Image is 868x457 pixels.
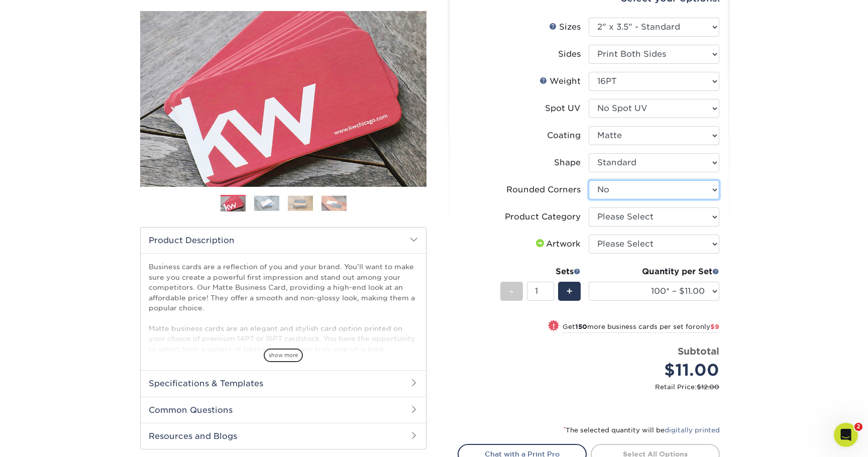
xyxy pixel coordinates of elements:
div: Sizes [549,21,581,33]
span: only [696,323,719,330]
span: show more [264,349,303,362]
strong: 150 [575,323,587,330]
span: - [509,284,514,299]
div: Sets [500,266,581,278]
strong: Subtotal [678,346,719,357]
h2: Resources and Blogs [141,423,426,449]
div: $11.00 [596,358,719,382]
div: Shape [554,157,581,169]
div: Quantity per Set [589,266,719,278]
img: Business Cards 04 [321,195,347,211]
h2: Common Questions [141,397,426,423]
div: Spot UV [545,102,581,115]
span: + [566,284,573,299]
h2: Product Description [141,227,426,253]
img: Business Cards 03 [288,195,313,211]
div: Rounded Corners [506,184,581,196]
div: Artwork [534,238,581,250]
img: Business Cards 01 [221,191,246,216]
span: $9 [710,323,719,330]
small: Get more business cards per set for [563,323,719,333]
span: $12.00 [697,383,719,391]
span: ! [553,321,555,331]
div: Sides [558,48,581,60]
div: Weight [539,75,581,87]
div: Coating [547,130,581,142]
small: Retail Price: [466,382,719,392]
a: digitally printed [665,426,720,434]
h2: Specifications & Templates [141,370,426,396]
iframe: Intercom live chat [834,423,858,447]
p: Business cards are a reflection of you and your brand. You'll want to make sure you create a powe... [149,262,418,405]
div: Product Category [505,211,581,223]
img: Business Cards 02 [254,195,279,211]
small: The selected quantity will be [564,426,720,434]
span: 2 [854,423,862,431]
